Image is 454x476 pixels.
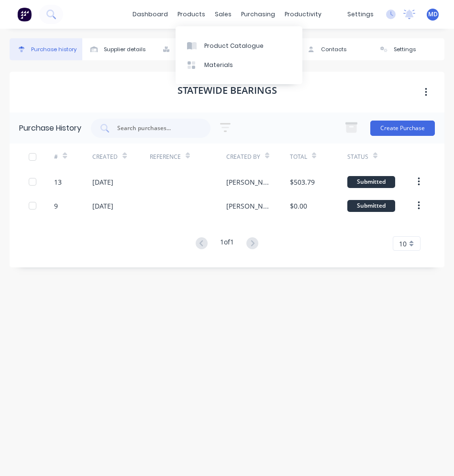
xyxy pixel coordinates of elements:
div: 13 [54,177,62,187]
div: [DATE] [92,201,113,211]
div: productivity [280,7,326,22]
button: Settings [372,38,445,60]
div: Purchase history [31,45,77,54]
div: Created By [226,153,260,161]
button: Purchase history [10,38,82,60]
a: Materials [176,55,302,75]
div: [PERSON_NAME] [226,177,271,187]
div: Contacts [321,45,346,54]
div: 1 of 1 [220,237,234,251]
div: Supplier details [104,45,145,54]
h1: STATEWIDE BEARINGS [177,85,277,96]
div: Settings [394,45,416,54]
div: Submitted [347,200,395,212]
div: purchasing [236,7,280,22]
div: settings [343,7,378,22]
div: Status [347,153,368,161]
span: MD [428,10,438,19]
input: Search purchases... [116,123,196,133]
span: 10 [399,239,407,249]
img: Factory [17,7,32,22]
button: Contacts [299,38,372,60]
div: $503.79 [290,177,315,187]
div: Reference [150,153,181,161]
div: Created [92,153,118,161]
div: Product Catalogue [204,42,264,50]
div: Submitted [347,176,395,188]
button: Supplier details [82,38,155,60]
a: Product Catalogue [176,36,302,55]
div: 9 [54,201,58,211]
div: Materials [204,61,233,69]
div: Purchase History [19,122,81,134]
button: Create Purchase [370,121,435,136]
div: [PERSON_NAME] [226,201,271,211]
div: # [54,153,58,161]
div: sales [210,7,236,22]
button: Supplied products [155,38,227,60]
div: $0.00 [290,201,307,211]
div: products [173,7,210,22]
div: [DATE] [92,177,113,187]
div: Total [290,153,307,161]
a: dashboard [128,7,173,22]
